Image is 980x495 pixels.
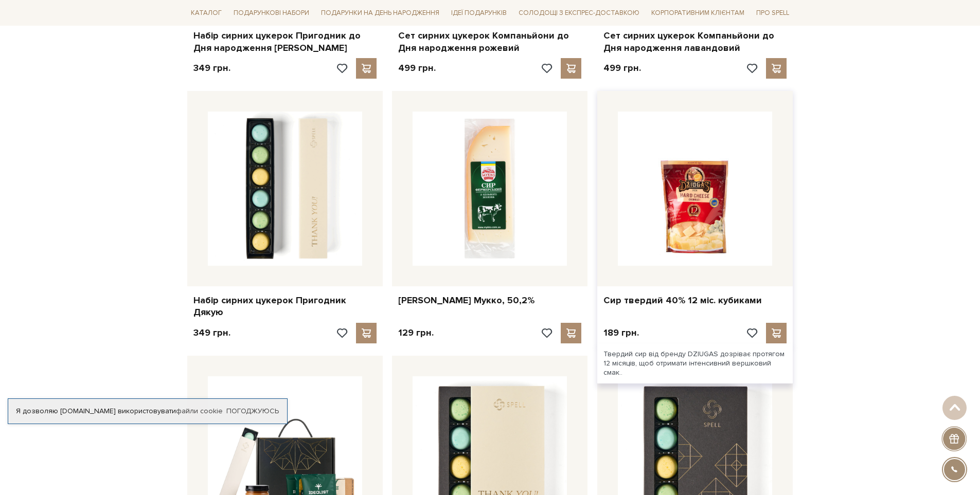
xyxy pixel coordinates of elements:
a: Корпоративним клієнтам [647,5,749,21]
p: 189 грн. [603,327,639,339]
a: Про Spell [752,5,793,21]
div: Твердий сир від бренду DZIUGAS дозріває протягом 12 місяців, щоб отримати інтенсивний вершковий с... [597,343,793,384]
a: Сир твердий 40% 12 міс. кубиками [603,295,787,306]
a: Погоджуюсь [226,407,279,416]
a: Подарунки на День народження [317,5,443,21]
div: Я дозволяю [DOMAIN_NAME] використовувати [8,407,287,416]
a: Ідеї подарунків [447,5,511,21]
a: файли cookie [176,407,223,415]
p: 129 грн. [398,327,434,339]
p: 349 грн. [193,327,230,339]
a: Подарункові набори [229,5,313,21]
a: Набір сирних цукерок Пригодник до Дня народження [PERSON_NAME] [193,30,377,54]
a: Набір сирних цукерок Пригодник Дякую [193,295,377,319]
a: Солодощі з експрес-доставкою [514,4,644,22]
a: Сет сирних цукерок Компаньйони до Дня народження лавандовий [603,30,787,54]
img: Сир твердий 40% 12 міс. кубиками [618,112,772,266]
a: Каталог [187,5,226,21]
img: Сир фермерський Мукко, 50,2% [413,112,567,266]
a: Сет сирних цукерок Компаньйони до Дня народження рожевий [398,30,581,54]
p: 499 грн. [603,62,641,74]
p: 499 грн. [398,62,436,74]
a: [PERSON_NAME] Мукко, 50,2% [398,295,581,306]
p: 349 грн. [193,62,230,74]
